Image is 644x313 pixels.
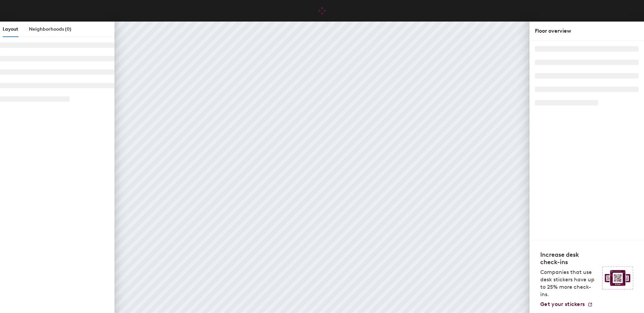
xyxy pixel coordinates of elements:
h4: Increase desk check-ins [540,251,598,266]
a: Get your stickers [540,301,593,308]
span: Layout [3,26,18,32]
div: Floor overview [535,27,639,35]
p: Companies that use desk stickers have up to 25% more check-ins. [540,269,598,298]
span: Neighborhoods (0) [29,26,71,32]
img: Sticker logo [602,267,633,289]
span: Get your stickers [540,301,585,307]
